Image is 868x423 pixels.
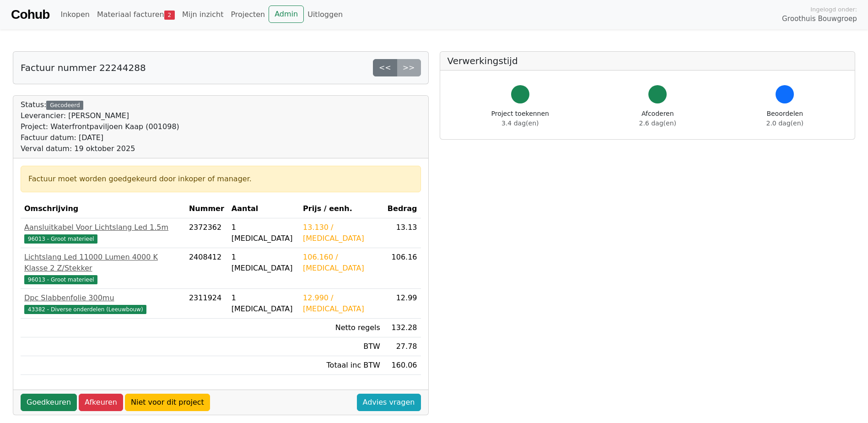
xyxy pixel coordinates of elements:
[24,222,182,233] div: Aansluitkabel Voor Lichtslang Led 1.5m
[46,101,83,110] div: Gecodeerd
[766,109,803,128] div: Beoordelen
[24,293,182,304] div: Dpc Slabbenfolie 300mu
[357,394,421,411] a: Advies vragen
[299,337,384,356] td: BTW
[228,200,299,218] th: Aantal
[185,200,228,218] th: Nummer
[384,248,421,289] td: 106.16
[21,62,146,73] h5: Factuur nummer 22244288
[93,5,178,24] a: Materiaal facturen2
[491,109,549,128] div: Project toekennen
[782,14,857,24] span: Groothuis Bouwgroep
[24,293,182,315] a: Dpc Slabbenfolie 300mu43382 - Diverse onderdelen (Leeuwbouw)
[232,222,296,244] div: 1 [MEDICAL_DATA]
[299,319,384,337] td: Netto regels
[227,5,269,24] a: Projecten
[57,5,93,24] a: Inkopen
[639,109,676,128] div: Afcoderen
[185,289,228,319] td: 2311924
[164,11,175,20] span: 2
[79,394,123,411] a: Afkeuren
[21,394,77,411] a: Goedkeuren
[185,218,228,248] td: 2372362
[384,200,421,218] th: Bedrag
[24,275,97,284] span: 96013 - Groot materieel
[447,55,848,66] h5: Verwerkingstijd
[232,252,296,274] div: 1 [MEDICAL_DATA]
[384,356,421,375] td: 160.06
[766,119,803,127] span: 2.0 dag(en)
[304,5,346,24] a: Uitloggen
[639,119,676,127] span: 2.6 dag(en)
[24,252,182,285] a: Lichtslang Led 11000 Lumen 4000 K Klasse 2 Z/Stekker96013 - Groot materieel
[299,356,384,375] td: Totaal inc BTW
[384,319,421,337] td: 132.28
[373,59,397,76] a: <<
[232,293,296,315] div: 1 [MEDICAL_DATA]
[11,4,49,26] a: Cohub
[21,132,179,143] div: Factuur datum: [DATE]
[384,337,421,356] td: 27.78
[178,5,227,24] a: Mijn inzicht
[810,5,857,14] span: Ingelogd onder:
[24,234,97,244] span: 96013 - Groot materieel
[303,222,380,244] div: 13.130 / [MEDICAL_DATA]
[21,121,179,132] div: Project: Waterfrontpaviljoen Kaap (001098)
[125,394,210,411] a: Niet voor dit project
[24,222,182,244] a: Aansluitkabel Voor Lichtslang Led 1.5m96013 - Groot materieel
[24,305,146,314] span: 43382 - Diverse onderdelen (Leeuwbouw)
[21,143,179,154] div: Verval datum: 19 oktober 2025
[501,119,539,127] span: 3.4 dag(en)
[299,200,384,218] th: Prijs / eenh.
[21,200,185,218] th: Omschrijving
[28,174,413,184] div: Factuur moet worden goedgekeurd door inkoper of manager.
[185,248,228,289] td: 2408412
[24,252,182,274] div: Lichtslang Led 11000 Lumen 4000 K Klasse 2 Z/Stekker
[21,110,179,121] div: Leverancier: [PERSON_NAME]
[384,218,421,248] td: 13.13
[303,252,380,274] div: 106.160 / [MEDICAL_DATA]
[303,293,380,315] div: 12.990 / [MEDICAL_DATA]
[21,99,179,154] div: Status:
[384,289,421,319] td: 12.99
[269,5,304,23] a: Admin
